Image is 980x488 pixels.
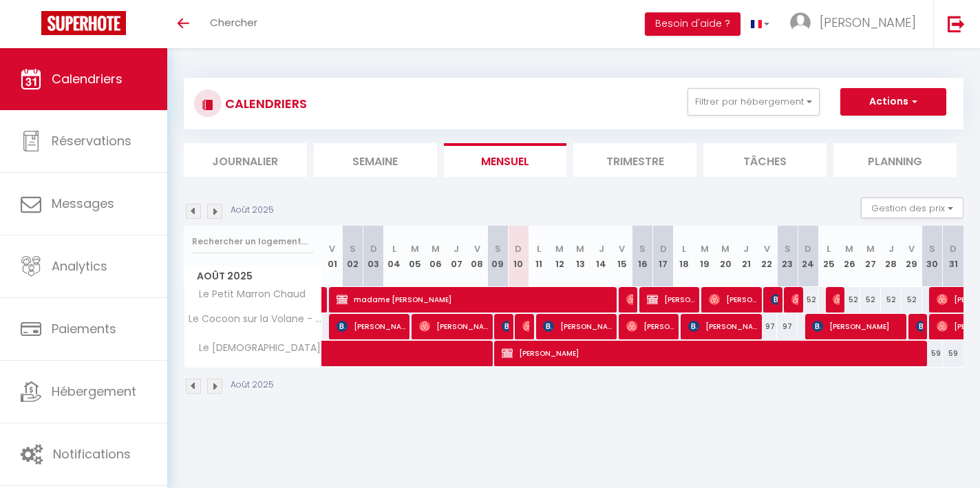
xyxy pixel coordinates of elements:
th: 31 [943,226,963,287]
abbr: S [350,242,356,255]
li: Tâches [703,143,827,177]
th: 22 [756,226,777,287]
th: 24 [798,226,818,287]
th: 26 [839,226,860,287]
div: 52 [860,287,881,312]
img: ... [790,12,811,33]
abbr: L [392,242,396,255]
abbr: V [619,242,625,255]
abbr: M [555,242,564,255]
span: [PERSON_NAME]-Platiere [833,286,840,312]
th: 19 [694,226,715,287]
th: 15 [612,226,632,287]
abbr: D [515,242,522,255]
img: logout [948,15,965,32]
abbr: S [785,242,791,255]
th: 02 [343,226,363,287]
abbr: M [866,242,875,255]
span: [PERSON_NAME] [820,14,916,31]
span: Le Cocoon sur la Volane - WIFI - PARKING [187,314,324,324]
span: [PERSON_NAME] [626,286,633,312]
span: [PERSON_NAME] [522,313,529,339]
input: Rechercher un logement... [192,229,314,254]
abbr: M [845,242,853,255]
th: 18 [674,226,694,287]
th: 29 [902,226,922,287]
span: [PERSON_NAME] [337,313,405,339]
th: 27 [860,226,881,287]
abbr: V [474,242,480,255]
li: Trimestre [573,143,696,177]
abbr: L [537,242,541,255]
li: Semaine [314,143,437,177]
abbr: V [908,242,915,255]
span: [PERSON_NAME] [771,286,778,312]
th: 20 [715,226,736,287]
abbr: S [929,242,935,255]
span: [PERSON_NAME] [543,313,612,339]
span: Le Petit Marron Chaud [187,287,309,302]
button: Gestion des prix [861,198,963,218]
abbr: D [370,242,377,255]
p: Août 2025 [231,379,274,392]
th: 21 [736,226,756,287]
span: [PERSON_NAME] [419,313,488,339]
li: Journalier [184,143,307,177]
abbr: M [411,242,419,255]
th: 28 [881,226,902,287]
th: 23 [777,226,798,287]
span: Le [DEMOGRAPHIC_DATA] [187,341,324,356]
span: [PERSON_NAME] [709,286,757,312]
div: 52 [798,287,818,312]
th: 03 [363,226,384,287]
th: 08 [467,226,487,287]
p: Août 2025 [231,204,274,217]
button: Actions [840,88,946,116]
span: [PERSON_NAME] [647,286,695,312]
th: 13 [570,226,590,287]
span: Calendriers [52,70,122,87]
th: 16 [632,226,653,287]
abbr: M [721,242,729,255]
span: [PERSON_NAME] [688,313,757,339]
span: [PERSON_NAME] [916,313,923,339]
abbr: V [329,242,335,255]
div: 52 [902,287,922,312]
abbr: L [682,242,686,255]
div: 97 [756,314,777,339]
th: 05 [405,226,425,287]
span: Réservations [52,132,131,149]
abbr: S [639,242,646,255]
th: 12 [549,226,570,287]
th: 14 [591,226,612,287]
li: Planning [833,143,957,177]
th: 25 [818,226,839,287]
th: 09 [487,226,508,287]
abbr: J [454,242,459,255]
span: Paiements [52,320,116,337]
span: [PERSON_NAME] [502,340,922,366]
img: Super Booking [41,11,126,35]
div: 97 [777,314,798,339]
span: Messages [52,195,114,212]
div: 52 [881,287,902,312]
abbr: L [827,242,831,255]
button: Filtrer par hébergement [688,88,820,116]
div: 59 [922,341,943,366]
span: Notifications [53,445,131,463]
span: Chercher [210,15,257,30]
th: 01 [322,226,343,287]
th: 11 [529,226,549,287]
th: 17 [653,226,674,287]
abbr: J [743,242,749,255]
abbr: J [599,242,604,255]
abbr: S [495,242,501,255]
abbr: M [432,242,440,255]
span: [PERSON_NAME] [502,313,509,339]
abbr: D [950,242,957,255]
th: 06 [425,226,446,287]
h3: CALENDRIERS [222,88,307,119]
th: 30 [922,226,943,287]
div: 52 [839,287,860,312]
abbr: D [805,242,811,255]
